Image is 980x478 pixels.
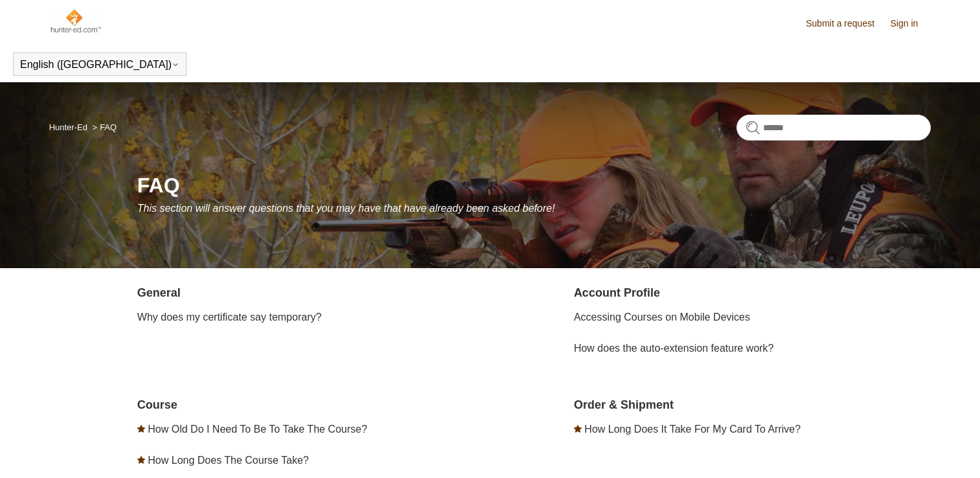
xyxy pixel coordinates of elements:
[574,286,660,299] a: Account Profile
[49,122,87,132] a: Hunter-Ed
[574,425,582,433] svg: Promoted article
[148,424,367,435] a: How Old Do I Need To Be To Take The Course?
[806,17,887,30] a: Submit a request
[937,435,970,468] div: Live chat
[90,122,117,132] li: FAQ
[574,343,774,354] a: How does the auto-extension feature work?
[137,286,181,299] a: General
[736,115,931,141] input: Search
[137,398,177,411] a: Course
[49,122,90,132] li: Hunter-Ed
[148,455,308,466] a: How Long Does The Course Take?
[137,201,931,216] p: This section will answer questions that you may have that have already been asked before!
[584,424,801,435] a: How Long Does It Take For My Card To Arrive?
[137,456,145,464] svg: Promoted article
[49,8,102,34] img: Hunter-Ed Help Center home page
[137,312,322,323] a: Why does my certificate say temporary?
[891,17,931,30] a: Sign in
[137,170,931,201] h1: FAQ
[20,59,179,71] button: English ([GEOGRAPHIC_DATA])
[137,425,145,433] svg: Promoted article
[574,398,674,411] a: Order & Shipment
[574,312,750,323] a: Accessing Courses on Mobile Devices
